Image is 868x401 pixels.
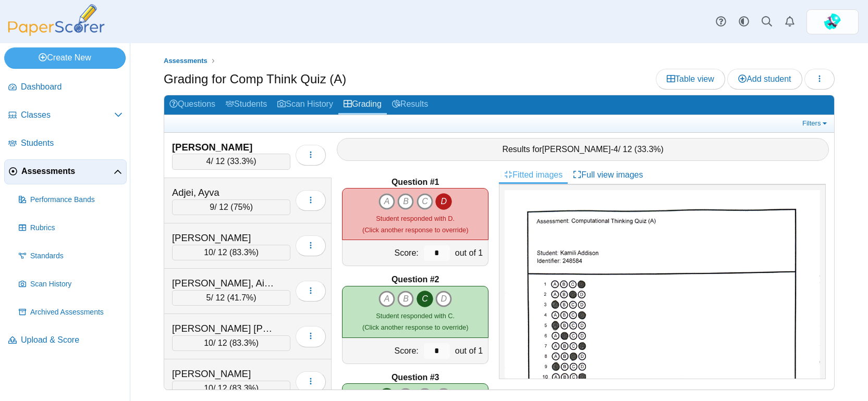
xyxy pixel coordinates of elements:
[21,81,123,93] span: Dashboard
[343,338,421,364] div: Score:
[637,145,661,154] span: 33.3%
[21,137,123,149] span: Students
[542,145,611,154] span: [PERSON_NAME]
[378,193,395,210] i: A
[453,338,488,364] div: out of 1
[30,251,123,261] span: Standards
[172,186,276,199] div: Adjei, Ayva
[161,55,210,68] a: Assessments
[234,203,250,211] span: 75%
[656,69,725,90] a: Table view
[164,95,221,115] a: Questions
[376,215,455,222] span: Student responded with D.
[172,154,290,169] div: / 12 ( )
[435,193,452,210] i: D
[204,384,213,393] span: 10
[4,29,108,37] a: PaperScorer
[221,95,272,115] a: Students
[15,187,127,212] a: Performance Bands
[800,118,832,129] a: Filters
[172,141,276,154] div: [PERSON_NAME]
[172,290,290,306] div: / 12 ( )
[778,10,801,33] a: Alerts
[392,177,439,188] b: Question #1
[30,307,123,318] span: Archived Assessments
[338,95,387,115] a: Grading
[206,293,211,302] span: 5
[172,199,290,215] div: / 12 ( )
[392,274,439,285] b: Question #2
[204,339,213,347] span: 10
[21,334,123,346] span: Upload & Score
[164,70,346,88] h1: Grading for Comp Think Quiz (A)
[397,193,414,210] i: B
[499,166,568,184] a: Fitted images
[417,291,433,307] i: C
[232,384,255,393] span: 83.3%
[376,312,455,320] span: Student responded with C.
[4,75,127,100] a: Dashboard
[417,193,433,210] i: C
[172,322,276,335] div: [PERSON_NAME] [PERSON_NAME]
[172,381,290,396] div: / 12 ( )
[824,14,841,30] span: Lisa Wenzel
[15,244,127,269] a: Standards
[172,335,290,351] div: / 12 ( )
[4,47,126,68] a: Create New
[206,157,211,166] span: 4
[210,203,214,211] span: 9
[4,103,127,128] a: Classes
[392,372,439,383] b: Question #3
[378,291,395,307] i: A
[232,248,255,257] span: 83.3%
[362,312,468,331] small: (Click another response to override)
[727,69,802,90] a: Add student
[272,95,338,115] a: Scan History
[172,231,276,245] div: [PERSON_NAME]
[15,272,127,297] a: Scan History
[362,215,468,234] small: (Click another response to override)
[337,138,829,161] div: Results for - / 12 ( )
[397,291,414,307] i: B
[806,9,859,34] a: ps.J06lXw6dMDxQieRt
[204,248,213,257] span: 10
[4,131,127,156] a: Students
[232,339,255,347] span: 83.3%
[568,166,648,184] a: Full view images
[4,328,127,353] a: Upload & Score
[4,159,127,184] a: Assessments
[172,245,290,260] div: / 12 ( )
[21,109,114,121] span: Classes
[15,216,127,241] a: Rubrics
[30,195,123,205] span: Performance Bands
[667,74,714,83] span: Table view
[738,74,791,83] span: Add student
[343,240,421,266] div: Score:
[30,279,123,290] span: Scan History
[4,4,108,36] img: PaperScorer
[230,157,253,166] span: 33.3%
[15,300,127,325] a: Archived Assessments
[164,57,207,65] span: Assessments
[172,277,276,290] div: [PERSON_NAME], Aiden
[453,240,488,266] div: out of 1
[172,367,276,381] div: [PERSON_NAME]
[387,95,433,115] a: Results
[824,14,841,30] img: ps.J06lXw6dMDxQieRt
[30,223,123,233] span: Rubrics
[21,166,114,177] span: Assessments
[435,291,452,307] i: D
[230,293,253,302] span: 41.7%
[614,145,618,154] span: 4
